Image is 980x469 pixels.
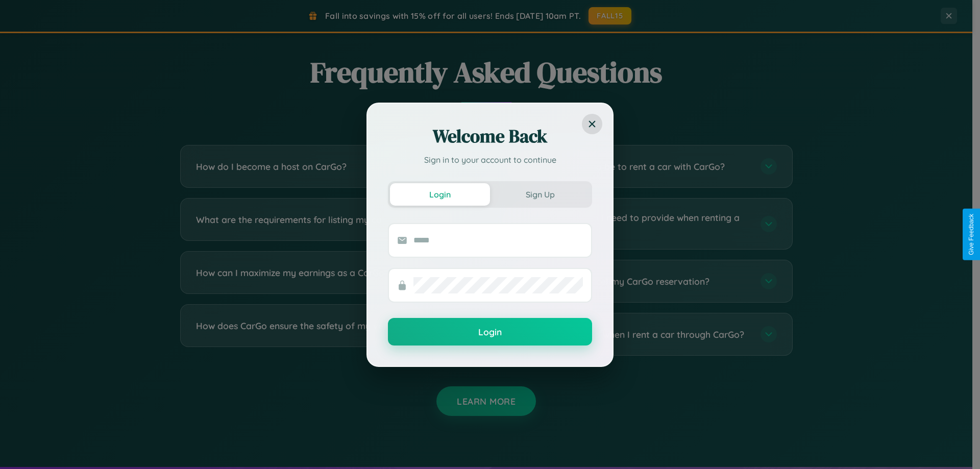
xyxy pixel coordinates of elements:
[390,183,490,206] button: Login
[388,124,592,149] h2: Welcome Back
[490,183,590,206] button: Sign Up
[388,154,592,166] p: Sign in to your account to continue
[388,318,592,345] button: Login
[968,214,975,255] div: Give Feedback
